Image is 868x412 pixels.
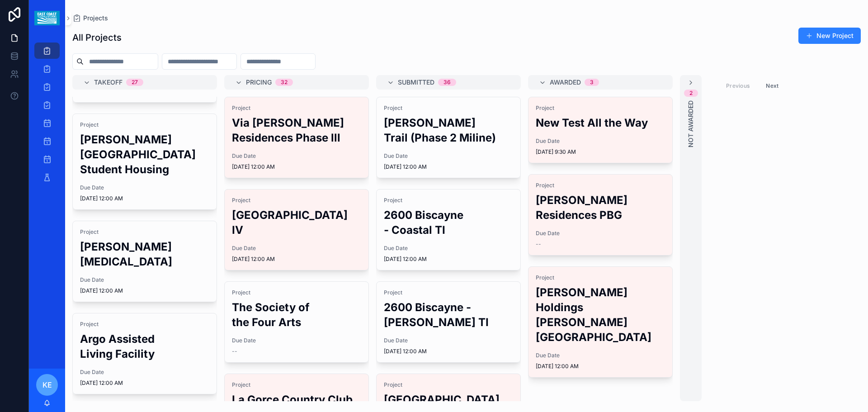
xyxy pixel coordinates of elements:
[384,104,513,112] span: Project
[536,230,665,237] span: Due Date
[83,14,108,23] span: Projects
[80,228,209,236] span: Project
[398,78,434,87] span: Submitted
[281,79,288,86] div: 32
[232,337,361,344] span: Due Date
[384,289,513,296] span: Project
[384,392,513,407] h2: [GEOGRAPHIC_DATA]
[528,174,673,256] a: Project[PERSON_NAME] Residences PBGDue Date--
[686,100,695,147] span: Not Awarded
[384,197,513,204] span: Project
[384,208,513,237] h2: 2600 Biscayne - Coastal TI
[246,78,272,87] span: Pricing
[72,221,217,302] a: Project[PERSON_NAME][MEDICAL_DATA]Due Date[DATE] 12:00 AM
[232,152,361,160] span: Due Date
[536,363,665,370] span: [DATE] 12:00 AM
[232,289,361,296] span: Project
[232,115,361,145] h2: Via [PERSON_NAME] Residences Phase lll
[384,115,513,145] h2: [PERSON_NAME] Trail (Phase 2 Miline)
[80,369,209,376] span: Due Date
[384,381,513,388] span: Project
[384,300,513,330] h2: 2600 Biscayne - [PERSON_NAME] TI
[536,182,665,189] span: Project
[536,104,665,112] span: Project
[376,281,521,363] a: Project2600 Biscayne - [PERSON_NAME] TIDue Date[DATE] 12:00 AM
[536,148,665,156] span: [DATE] 9:30 AM
[232,208,361,237] h2: [GEOGRAPHIC_DATA] IV
[232,300,361,330] h2: The Society of the Four Arts
[72,114,217,210] a: Project[PERSON_NAME][GEOGRAPHIC_DATA] Student HousingDue Date[DATE] 12:00 AM
[528,97,673,163] a: ProjectNew Test All the WayDue Date[DATE] 9:30 AM
[94,78,123,87] span: Takeoff
[34,11,59,25] img: App logo
[536,352,665,359] span: Due Date
[384,337,513,344] span: Due Date
[376,189,521,270] a: Project2600 Biscayne - Coastal TIDue Date[DATE] 12:00 AM
[232,392,361,407] h2: La Gorce Country Club
[536,137,665,145] span: Due Date
[80,184,209,191] span: Due Date
[550,78,581,87] span: Awarded
[224,97,369,178] a: ProjectVia [PERSON_NAME] Residences Phase lllDue Date[DATE] 12:00 AM
[232,104,361,112] span: Project
[536,285,665,345] h2: [PERSON_NAME] Holdings [PERSON_NAME][GEOGRAPHIC_DATA]
[72,14,108,23] a: Projects
[80,321,209,328] span: Project
[232,256,361,263] span: [DATE] 12:00 AM
[536,274,665,281] span: Project
[80,379,209,387] span: [DATE] 12:00 AM
[528,266,673,378] a: Project[PERSON_NAME] Holdings [PERSON_NAME][GEOGRAPHIC_DATA]Due Date[DATE] 12:00 AM
[80,239,209,269] h2: [PERSON_NAME][MEDICAL_DATA]
[689,90,693,97] div: 2
[590,79,594,86] div: 3
[536,241,541,248] span: --
[80,121,209,128] span: Project
[759,79,785,93] button: Next
[29,36,65,197] div: scrollable content
[232,381,361,388] span: Project
[384,348,513,355] span: [DATE] 12:00 AM
[80,132,209,177] h2: [PERSON_NAME][GEOGRAPHIC_DATA] Student Housing
[232,163,361,170] span: [DATE] 12:00 AM
[72,31,122,44] h1: All Projects
[384,163,513,170] span: [DATE] 12:00 AM
[536,115,665,130] h2: New Test All the Way
[132,79,138,86] div: 27
[80,276,209,284] span: Due Date
[80,331,209,361] h2: Argo Assisted Living Facility
[42,379,52,390] span: KE
[536,193,665,223] h2: [PERSON_NAME] Residences PBG
[72,313,217,394] a: ProjectArgo Assisted Living FacilityDue Date[DATE] 12:00 AM
[224,281,369,363] a: ProjectThe Society of the Four ArtsDue Date--
[384,245,513,252] span: Due Date
[80,287,209,294] span: [DATE] 12:00 AM
[232,348,237,355] span: --
[232,197,361,204] span: Project
[224,189,369,270] a: Project[GEOGRAPHIC_DATA] IVDue Date[DATE] 12:00 AM
[443,79,451,86] div: 36
[376,97,521,178] a: Project[PERSON_NAME] Trail (Phase 2 Miline)Due Date[DATE] 12:00 AM
[232,245,361,252] span: Due Date
[384,152,513,160] span: Due Date
[384,256,513,263] span: [DATE] 12:00 AM
[798,28,861,44] button: New Project
[80,195,209,202] span: [DATE] 12:00 AM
